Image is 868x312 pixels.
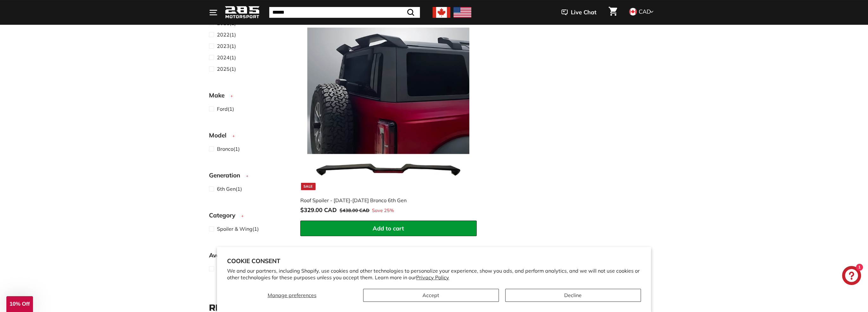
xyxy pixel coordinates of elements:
[209,209,290,225] button: Category
[340,208,369,213] span: $438.00 CAD
[217,65,236,73] span: (1)
[571,8,597,17] span: Live Chat
[217,66,230,72] span: 2025
[209,129,290,145] button: Model
[372,207,394,214] span: Save 25%
[217,31,230,38] span: 2022
[301,183,316,190] div: Sale
[217,54,236,61] span: (1)
[605,2,621,23] a: Cart
[553,4,605,20] button: Live Chat
[227,257,641,265] h2: Cookie consent
[227,268,641,281] p: We and our partners, including Shopify, use cookies and other technologies to personalize your ex...
[373,225,404,232] span: Add to cart
[227,289,357,302] button: Manage preferences
[217,225,259,233] span: (1)
[6,296,33,312] div: 10% Off
[840,266,863,287] inbox-online-store-chat: Shopify online store chat
[209,89,290,105] button: Make
[300,21,477,221] a: Sale Roof Spoiler - [DATE]-[DATE] Bronco 6th Gen Save 25%
[209,169,290,185] button: Generation
[639,8,651,15] span: CAD
[209,171,245,180] span: Generation
[209,249,290,265] button: Availability
[217,145,240,153] span: (1)
[217,42,236,50] span: (1)
[217,106,228,112] span: Ford
[217,146,233,152] span: Bronco
[225,5,260,20] img: Logo_285_Motorsport_areodynamics_components
[209,251,246,260] span: Availability
[209,91,229,100] span: Make
[217,185,242,193] span: (1)
[505,289,641,302] button: Decline
[10,301,29,307] span: 10% Off
[217,226,252,232] span: Spoiler & Wing
[363,289,499,302] button: Accept
[300,206,337,214] span: $329.00 CAD
[217,31,236,38] span: (1)
[217,54,230,61] span: 2024
[209,131,231,140] span: Model
[268,292,317,298] span: Manage preferences
[217,43,230,49] span: 2023
[209,211,240,220] span: Category
[269,7,420,18] input: Search
[217,186,236,192] span: 6th Gen
[217,105,234,113] span: (1)
[300,196,470,204] div: Roof Spoiler - [DATE]-[DATE] Bronco 6th Gen
[416,274,449,281] a: Privacy Policy
[300,221,477,236] button: Add to cart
